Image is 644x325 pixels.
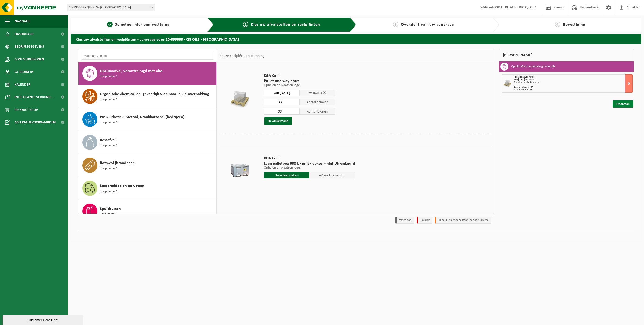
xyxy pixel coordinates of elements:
button: In winkelmand [264,117,292,125]
button: Rotswol (brandbaar) Recipiënten: 1 [78,154,217,177]
span: 1 [107,22,113,27]
span: Kies uw afvalstoffen en recipiënten [251,23,320,27]
span: Recipiënten: 1 [100,97,118,102]
span: Spuitbussen [100,206,121,212]
li: Vaste dag [395,217,414,224]
span: Pallet one way hout [264,78,335,84]
span: Organische chemicaliën, gevaarlijk vloeibaar in kleinverpakking [100,91,209,97]
button: Spuitbussen Recipiënten: 1 [78,200,217,223]
span: KGA Colli [264,73,335,78]
span: 3 [393,22,398,27]
iframe: chat widget [3,314,84,325]
span: Kalender [15,78,30,91]
span: Pallet one way hout [514,76,533,78]
span: Opruimafval, verontreinigd met olie [100,68,162,74]
span: Recipiënten: 2 [100,120,118,125]
span: tot [DATE] [309,91,322,95]
span: Recipiënten: 2 [100,143,118,148]
span: + 4 werkdag(en) [319,174,341,177]
span: Smeermiddelen en vetten [100,183,144,189]
span: Recipiënten: 1 [100,166,118,171]
p: Ophalen en plaatsen lege [264,166,355,170]
button: Opruimafval, verontreinigd met olie Recipiënten: 2 [78,62,217,85]
strong: LOGISTIEKE AFDELING Q8 OILS [492,6,537,9]
h2: Kies uw afvalstoffen en recipiënten - aanvraag voor 10-899668 - Q8 OILS - [GEOGRAPHIC_DATA] [71,34,641,44]
div: Aantal ophalen : 33 [514,86,633,89]
span: KGA Colli [264,156,355,161]
li: Tijdelijk niet toegestaan/période limitée [435,217,491,224]
span: Recipiënten: 1 [100,212,118,217]
span: Gebruikers [15,66,34,78]
button: PMD (Plastiek, Metaal, Drankkartons) (bedrijven) Recipiënten: 2 [78,108,217,131]
span: Rotswol (brandbaar) [100,160,136,166]
a: 1Selecteer hier een vestiging [73,22,203,28]
a: Doorgaan [613,100,633,108]
span: Selecteer hier een vestiging [115,23,170,27]
span: Bevestiging [563,23,585,27]
span: Lage palletbox 680 L - grijs - deksel - niet UN-gekeurd [264,161,355,166]
span: Product Shop [15,103,38,116]
div: Aantal leveren: 33 [514,89,633,91]
strong: Van [DATE] tot [DATE] [514,78,535,81]
div: Ophalen en plaatsen lege [514,81,633,84]
span: 10-899668 - Q8 OILS - ANTWERPEN [67,4,155,11]
input: Selecteer datum [264,172,310,178]
h3: Opruimafval, verontreinigd met olie [511,63,555,71]
span: Dashboard [15,28,34,40]
div: Keuze recipiënt en planning [217,49,267,62]
span: PMD (Plastiek, Metaal, Drankkartons) (bedrijven) [100,114,184,120]
li: Holiday [417,217,432,224]
input: Selecteer datum [264,90,300,96]
button: Smeermiddelen en vetten Recipiënten: 1 [78,177,217,200]
span: Overzicht van uw aanvraag [401,23,454,27]
span: 4 [555,22,560,27]
button: Organische chemicaliën, gevaarlijk vloeibaar in kleinverpakking Recipiënten: 1 [78,85,217,108]
span: 2 [243,22,248,27]
span: Aantal leveren [300,108,335,115]
span: Aantal ophalen [300,99,335,105]
span: Recipiënten: 1 [100,189,118,194]
span: Acceptatievoorwaarden [15,116,56,129]
p: Ophalen en plaatsen lege [264,84,335,87]
span: Restafval [100,137,116,143]
div: [PERSON_NAME] [499,49,634,61]
button: Restafval Recipiënten: 2 [78,131,217,154]
span: Bedrijfsgegevens [15,40,44,53]
span: Recipiënten: 2 [100,74,118,79]
span: Contactpersonen [15,53,44,66]
input: Materiaal zoeken [81,52,214,60]
span: Navigatie [15,15,30,28]
span: 10-899668 - Q8 OILS - ANTWERPEN [67,4,155,11]
span: Intelligente verbond... [15,91,54,103]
